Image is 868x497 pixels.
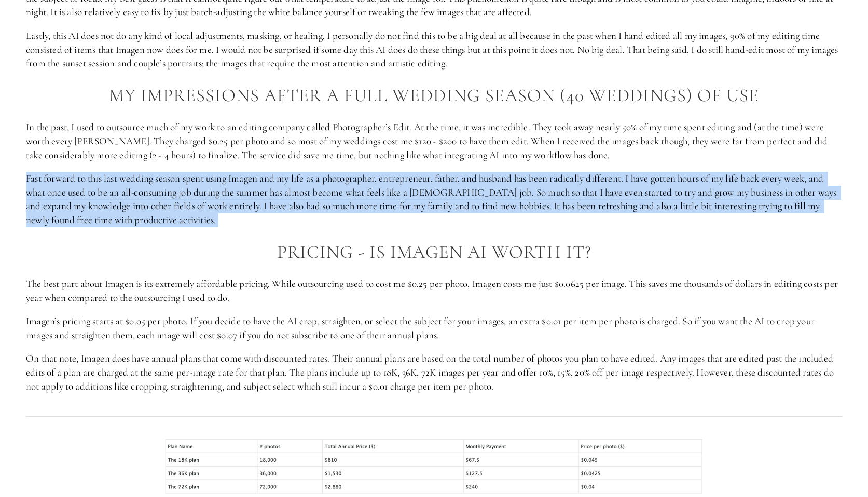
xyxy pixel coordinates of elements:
h2: My Impressions After a Full Wedding Season (40 weddings) of use [26,86,842,106]
p: The best part about Imagen is its extremely affordable pricing. While outsourcing used to cost me... [26,277,842,305]
p: In the past, I used to outsource much of my work to an editing company called Photographer’s Edit... [26,120,842,162]
p: Imagen’s pricing starts at $0.05 per photo. If you decide to have the AI crop, straighten, or sel... [26,314,842,342]
p: Fast forward to this last wedding season spent using Imagen and my life as a photographer, entrep... [26,172,842,227]
p: Lastly, this AI does not do any kind of local adjustments, masking, or healing. I personally do n... [26,29,842,71]
h2: Pricing - Is Imagen AI worth it? [26,242,842,263]
p: On that note, Imagen does have annual plans that come with discounted rates. Their annual plans a... [26,352,842,393]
